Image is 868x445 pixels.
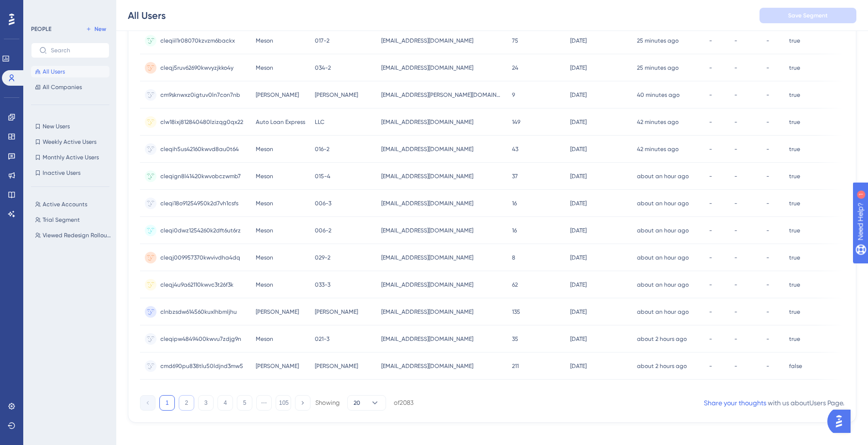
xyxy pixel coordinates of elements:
[766,145,769,153] span: -
[179,395,194,411] button: 2
[766,254,769,261] span: -
[43,169,80,177] span: Inactive Users
[789,91,800,99] span: true
[789,64,800,72] span: true
[31,121,109,132] button: New Users
[315,227,331,234] span: 006-2
[637,227,689,234] time: about an hour ago
[766,281,769,289] span: -
[789,37,800,45] span: true
[51,47,101,54] input: Search
[315,172,330,180] span: 015-4
[759,8,856,23] button: Save Segment
[381,199,473,207] span: [EMAIL_ADDRESS][DOMAIN_NAME]
[256,395,272,411] button: ⋯
[43,68,65,76] span: All Users
[570,119,587,125] time: [DATE]
[789,172,800,180] span: true
[381,227,473,234] span: [EMAIL_ADDRESS][DOMAIN_NAME]
[23,2,61,14] span: Need Help?
[43,83,82,91] span: All Companies
[709,118,712,126] span: -
[160,308,237,316] span: clnbzsdw614560kuxlhbmljhu
[381,91,502,99] span: [EMAIL_ADDRESS][PERSON_NAME][DOMAIN_NAME]
[570,281,587,288] time: [DATE]
[512,172,518,180] span: 37
[512,145,518,153] span: 43
[31,214,115,226] button: Trial Segment
[381,64,473,72] span: [EMAIL_ADDRESS][DOMAIN_NAME]
[766,227,769,234] span: -
[256,308,299,316] span: [PERSON_NAME]
[276,395,291,411] button: 105
[198,395,214,411] button: 3
[570,200,587,207] time: [DATE]
[766,308,769,316] span: -
[512,64,518,72] span: 24
[637,64,679,71] time: 25 minutes ago
[734,227,737,234] span: -
[709,362,712,370] span: -
[709,335,712,343] span: -
[734,308,737,316] span: -
[789,145,800,153] span: true
[734,37,737,45] span: -
[217,395,233,411] button: 4
[766,64,769,72] span: -
[734,172,737,180] span: -
[734,64,737,72] span: -
[43,216,80,224] span: Trial Segment
[394,399,414,407] div: of 2083
[789,308,800,316] span: true
[734,362,737,370] span: -
[315,308,358,316] span: [PERSON_NAME]
[315,64,331,72] span: 034-2
[94,25,106,33] span: New
[570,308,587,315] time: [DATE]
[734,118,737,126] span: -
[709,172,712,180] span: -
[31,25,51,33] div: PEOPLE
[256,335,273,343] span: Meson
[31,152,109,163] button: Monthly Active Users
[315,335,329,343] span: 021-3
[160,335,241,343] span: cleqipw4849400kwvu7zdjg9n
[256,91,299,99] span: [PERSON_NAME]
[256,37,273,45] span: Meson
[43,123,70,130] span: New Users
[789,335,800,343] span: true
[512,227,517,234] span: 16
[381,308,473,316] span: [EMAIL_ADDRESS][DOMAIN_NAME]
[315,37,329,45] span: 017-2
[43,153,99,161] span: Monthly Active Users
[160,91,240,99] span: cm9sknwxz0igtuv0ln7con7nb
[570,363,587,369] time: [DATE]
[237,395,252,411] button: 5
[31,199,115,210] button: Active Accounts
[766,362,769,370] span: -
[734,145,737,153] span: -
[256,281,273,289] span: Meson
[570,146,587,153] time: [DATE]
[789,199,800,207] span: true
[734,281,737,289] span: -
[766,335,769,343] span: -
[637,281,689,288] time: about an hour ago
[315,145,329,153] span: 016-2
[512,335,518,343] span: 35
[159,395,175,411] button: 1
[637,336,687,342] time: about 2 hours ago
[315,118,325,126] span: LLC
[637,146,679,153] time: 42 minutes ago
[637,363,687,369] time: about 2 hours ago
[160,227,241,234] span: cleqi0dwz1254260k2dft6ut6rz
[637,308,689,315] time: about an hour ago
[160,64,233,72] span: cleqj5ruv62690kwvyzjkko4y
[637,119,679,125] time: 42 minutes ago
[381,118,473,126] span: [EMAIL_ADDRESS][DOMAIN_NAME]
[512,254,515,261] span: 8
[160,254,240,261] span: cleqj009957370kwvivdha4dq
[709,199,712,207] span: -
[82,23,109,35] button: New
[709,308,712,316] span: -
